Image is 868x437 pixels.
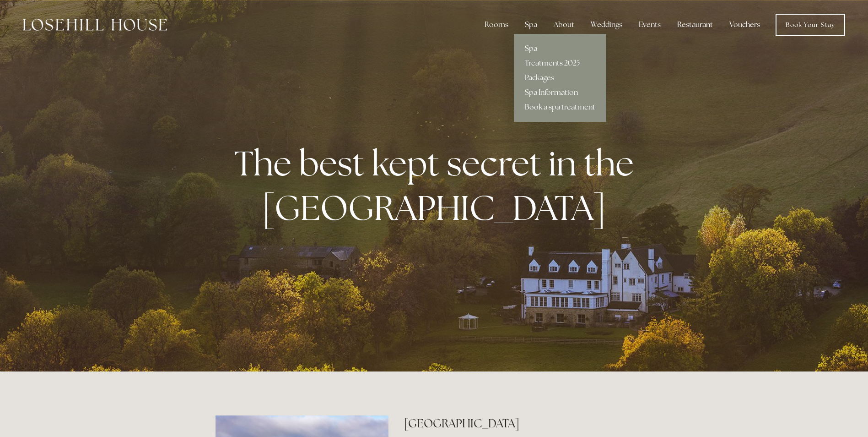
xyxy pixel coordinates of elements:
[670,16,720,34] div: Restaurant
[514,100,606,115] a: Book a spa treatment
[477,16,516,34] div: Rooms
[514,41,606,56] a: Spa
[546,16,582,34] div: About
[631,16,668,34] div: Events
[518,16,545,34] div: Spa
[514,71,606,85] a: Packages
[583,16,630,34] div: Weddings
[514,85,606,100] a: Spa Information
[776,14,845,36] a: Book Your Stay
[514,56,606,71] a: Treatments 2025
[404,415,652,432] h2: [GEOGRAPHIC_DATA]
[234,141,641,230] strong: The best kept secret in the [GEOGRAPHIC_DATA]
[23,19,167,31] img: Losehill House
[722,16,767,34] a: Vouchers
